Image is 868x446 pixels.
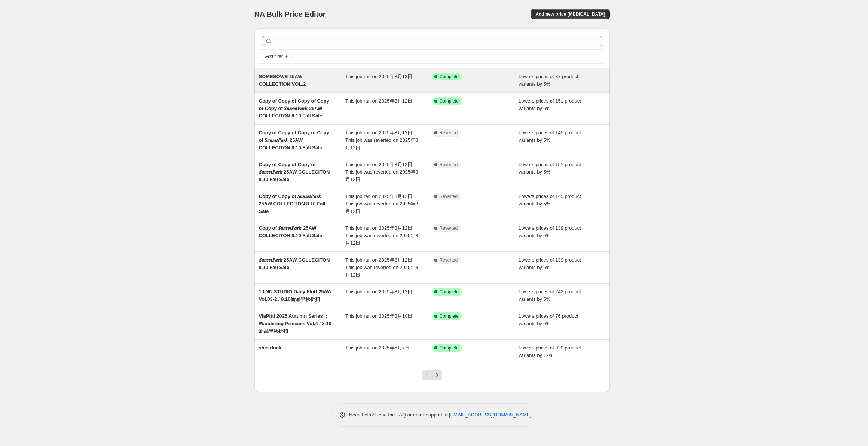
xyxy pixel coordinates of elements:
span: This job ran on 2025年8月12日. This job was reverted on 2025年8月12日. [345,162,418,182]
span: Lowers prices of 151 product variants by 5% [519,162,581,175]
span: or email support at [406,412,449,418]
span: Reverted [440,162,458,168]
span: ViaPitti 2025 Autumn Series ：Wandering Princess Vol.4 / 8.10新品早秋折扣 [259,313,331,334]
span: Lowers prices of 920 product variants by 12% [519,345,581,358]
span: Add filter [265,54,283,59]
span: Lowers prices of 76 product variants by 5% [519,313,578,326]
span: Reverted [440,193,458,199]
span: Add new price [MEDICAL_DATA] [535,11,605,17]
span: Complete [440,313,459,319]
span: Complete [440,98,459,104]
span: 𝑺𝒖𝒏𝒔𝒆𝒕𝑷𝒂𝒓𝒌 25AW COLLECITON 8.10 Fall Sale [259,257,330,270]
span: Lowers prices of 87 product variants by 5% [519,74,578,87]
span: Lowers prices of 145 product variants by 5% [519,193,581,207]
span: This job ran on 2025年8月12日. This job was reverted on 2025年8月12日. [345,130,418,150]
button: Next [432,370,442,380]
span: Lowers prices of 145 product variants by 5% [519,130,581,143]
span: Reverted [440,257,458,263]
span: Complete [440,289,459,295]
span: This job ran on 2025年8月10日. [345,313,414,319]
span: This job ran on 2025年8月12日. [345,289,414,294]
span: Reverted [440,130,458,136]
span: Need help? Read the [349,412,397,418]
span: This job ran on 2025年5月7日. [345,345,411,351]
a: FAQ [396,412,406,418]
span: Copy of 𝑺𝒖𝒏𝒔𝒆𝒕𝑷𝒂𝒓𝒌 25AW COLLECITON 8.10 Fall Sale [259,225,323,238]
span: This job ran on 2025年8月12日. [345,98,414,104]
span: Lowers prices of 139 product variants by 5% [519,225,581,238]
span: This job ran on 2025年8月12日. This job was reverted on 2025年8月12日. [345,257,418,278]
span: 1JINN STUDIO Daily Fluff 25AW Vol.03-2 / 8.10新品早秋折扣 [259,289,332,302]
button: Add filter [262,52,292,61]
span: SOMESOWE 25AW COLLECTION VOL.2 [259,74,306,87]
span: Reverted [440,225,458,231]
span: Lowers prices of 242 product variants by 5% [519,289,581,302]
span: Lowers prices of 151 product variants by 5% [519,98,581,111]
span: Copy of Copy of Copy of Copy of 𝑺𝒖𝒏𝒔𝒆𝒕𝑷𝒂𝒓𝒌 25AW COLLECITON 8.10 Fall Sale [259,130,329,150]
a: [EMAIL_ADDRESS][DOMAIN_NAME] [449,412,531,418]
span: Copy of Copy of Copy of 𝑺𝒖𝒏𝒔𝒆𝒕𝑷𝒂𝒓𝒌 25AW COLLECITON 8.10 Fall Sale [259,162,330,182]
span: This job ran on 2025年8月12日. This job was reverted on 2025年8月12日. [345,193,418,214]
span: Complete [440,345,459,351]
span: This job ran on 2025年8月12日. This job was reverted on 2025年8月12日. [345,225,418,246]
span: sheerluck [259,345,282,351]
span: Copy of Copy of Copy of Copy of Copy of 𝑺𝒖𝒏𝒔𝒆𝒕𝑷𝒂𝒓𝒌 25AW COLLECITON 8.10 Fall Sale [259,98,329,119]
span: Complete [440,74,459,80]
button: Add new price [MEDICAL_DATA] [531,9,609,19]
span: This job ran on 2025年8月13日. [345,74,414,79]
span: NA Bulk Price Editor [254,10,326,18]
span: Copy of Copy of 𝑺𝒖𝒏𝒔𝒆𝒕𝑷𝒂𝒓𝒌 25AW COLLECITON 8.10 Fall Sale [259,193,325,214]
span: Lowers prices of 139 product variants by 5% [519,257,581,270]
nav: Pagination [422,370,442,380]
